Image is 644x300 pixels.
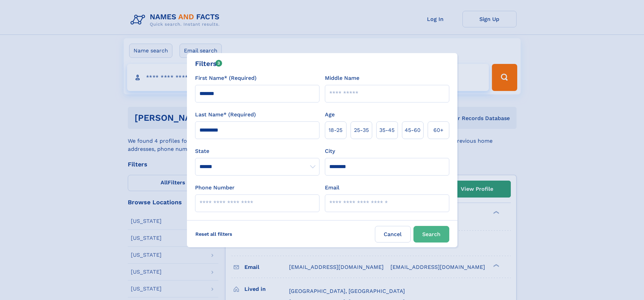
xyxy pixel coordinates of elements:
button: Search [413,226,449,243]
label: Reset all filters [191,226,237,242]
label: City [325,147,335,155]
label: Middle Name [325,74,359,82]
label: Age [325,111,335,119]
label: Cancel [375,226,411,243]
span: 18‑25 [329,126,342,134]
span: 25‑35 [354,126,369,134]
label: State [195,147,319,155]
label: Email [325,184,339,192]
label: Last Name* (Required) [195,111,256,119]
span: 60+ [433,126,444,134]
label: Phone Number [195,184,235,192]
div: Filters [195,59,222,69]
span: 45‑60 [405,126,421,134]
span: 35‑45 [379,126,395,134]
label: First Name* (Required) [195,74,257,82]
